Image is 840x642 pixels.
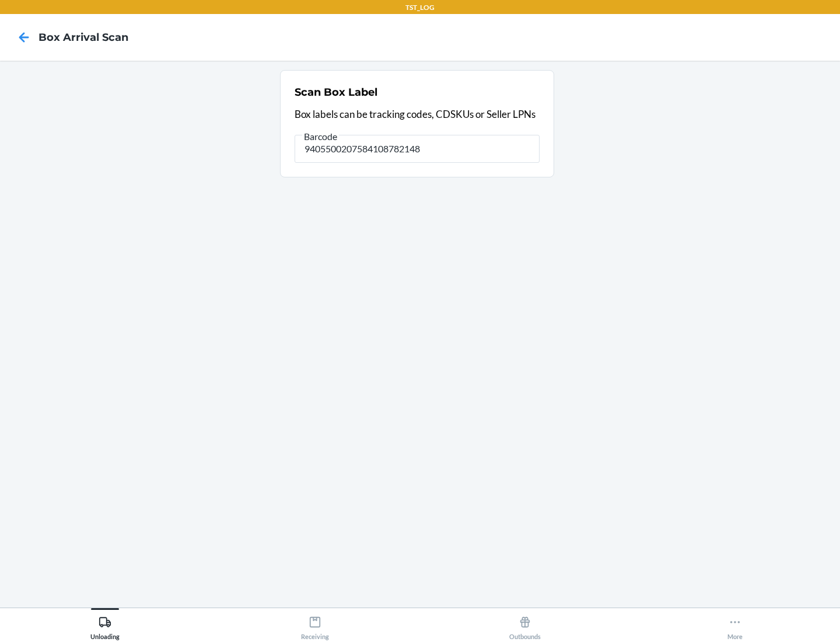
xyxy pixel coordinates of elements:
[295,107,540,122] p: Box labels can be tracking codes, CDSKUs or Seller LPNs
[295,85,377,100] h2: Scan Box Label
[38,30,128,45] h4: Box Arrival Scan
[630,608,840,640] button: More
[210,608,420,640] button: Receiving
[302,131,339,142] span: Barcode
[90,611,120,640] div: Unloading
[295,135,540,163] input: Barcode
[301,611,329,640] div: Receiving
[509,611,541,640] div: Outbounds
[727,611,743,640] div: More
[405,2,435,13] p: TST_LOG
[420,608,630,640] button: Outbounds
